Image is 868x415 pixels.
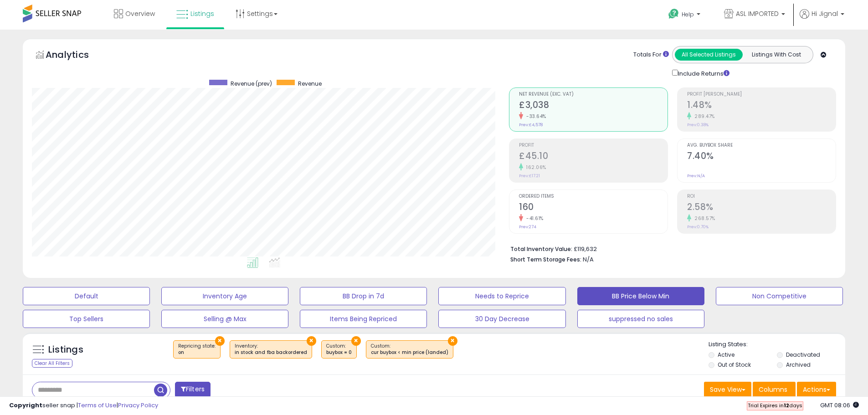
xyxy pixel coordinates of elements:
[661,1,709,30] a: Help
[351,336,361,346] button: ×
[519,100,668,112] h2: £3,038
[691,113,715,120] small: 289.47%
[235,343,307,356] span: Inventory :
[687,194,836,199] span: ROI
[231,80,272,87] span: Revenue (prev)
[718,361,751,369] label: Out of Stock
[298,80,322,87] span: Revenue
[175,382,211,398] button: Filters
[704,382,751,397] button: Save View
[687,224,709,230] small: Prev: 0.70%
[519,122,543,128] small: Prev: £4,578
[23,310,150,328] button: Top Sellers
[800,9,844,30] a: Hi Jignal
[519,143,668,148] span: Profit
[510,256,581,263] b: Short Term Storage Fees:
[178,343,216,356] span: Repricing state :
[125,9,155,18] span: Overview
[519,151,668,163] h2: £45.10
[668,8,679,20] i: Get Help
[307,336,316,346] button: ×
[519,194,668,199] span: Ordered Items
[577,287,704,305] button: BB Price Below Min
[48,343,83,356] h5: Listings
[687,173,705,179] small: Prev: N/A
[190,9,214,18] span: Listings
[523,215,544,222] small: -41.61%
[753,382,796,397] button: Columns
[784,402,789,409] b: 12
[300,310,427,328] button: Items Being Repriced
[797,382,836,397] button: Actions
[523,113,546,120] small: -33.64%
[675,49,743,61] button: All Selected Listings
[510,243,829,254] li: £119,632
[46,48,107,63] h5: Analytics
[9,401,158,410] div: seller snap | |
[178,349,216,356] div: on
[786,361,811,369] label: Archived
[687,92,836,97] span: Profit [PERSON_NAME]
[371,343,448,356] span: Custom:
[583,255,594,264] span: N/A
[687,122,709,128] small: Prev: 0.38%
[519,224,536,230] small: Prev: 274
[326,349,352,356] div: buybox = 0
[716,287,843,305] button: Non Competitive
[691,215,715,222] small: 268.57%
[687,151,836,163] h2: 7.40%
[161,287,288,305] button: Inventory Age
[23,287,150,305] button: Default
[438,287,565,305] button: Needs to Reprice
[682,10,694,18] span: Help
[78,401,117,410] a: Terms of Use
[118,401,158,410] a: Privacy Policy
[812,9,838,18] span: Hi Jignal
[519,202,668,214] h2: 160
[786,351,820,359] label: Deactivated
[742,49,810,61] button: Listings With Cost
[448,336,457,346] button: ×
[577,310,704,328] button: suppressed no sales
[300,287,427,305] button: BB Drop in 7d
[759,385,787,394] span: Columns
[510,245,572,253] b: Total Inventory Value:
[32,359,72,368] div: Clear All Filters
[718,351,734,359] label: Active
[687,143,836,148] span: Avg. Buybox Share
[736,9,779,18] span: ASL IMPORTED
[235,349,307,356] div: in stock and fba backordered
[748,402,802,409] span: Trial Expires in days
[633,51,669,59] div: Totals For
[438,310,565,328] button: 30 Day Decrease
[519,92,668,97] span: Net Revenue (Exc. VAT)
[687,202,836,214] h2: 2.58%
[665,68,740,78] div: Include Returns
[161,310,288,328] button: Selling @ Max
[371,349,448,356] div: cur buybox < min price (landed)
[326,343,352,356] span: Custom:
[9,401,42,410] strong: Copyright
[687,100,836,112] h2: 1.48%
[519,173,540,179] small: Prev: £17.21
[709,340,845,349] p: Listing States:
[820,401,859,410] span: 2025-08-14 08:06 GMT
[523,164,546,171] small: 162.06%
[215,336,225,346] button: ×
